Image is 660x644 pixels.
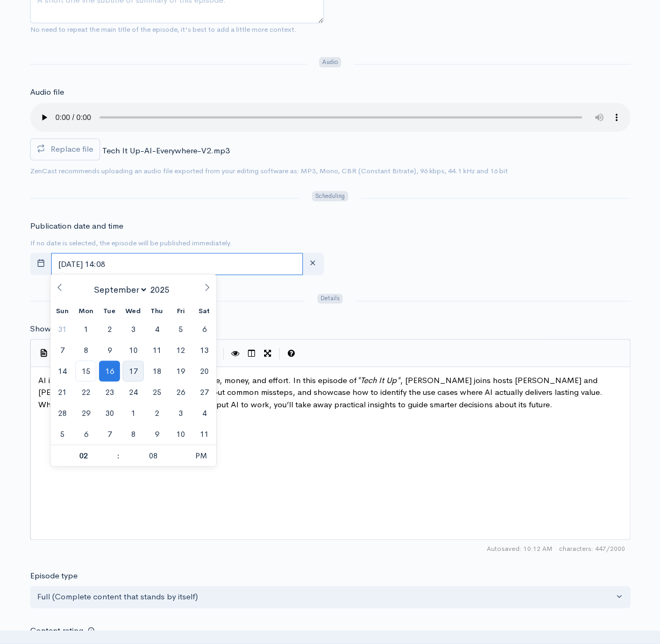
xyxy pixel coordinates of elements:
[194,360,215,381] span: September 20, 2025
[302,253,324,275] button: clear
[52,339,73,360] span: September 7, 2025
[30,166,508,175] small: ZenCast recommends uploading an audio file exported from your editing software as: MP3, Mono, CBR...
[146,423,167,444] span: October 9, 2025
[194,423,215,444] span: October 11, 2025
[194,339,215,360] span: September 13, 2025
[99,360,120,381] span: September 16, 2025
[75,381,96,402] span: September 22, 2025
[559,544,625,554] span: 447/2000
[30,620,83,642] label: Content rating
[99,381,120,402] span: September 23, 2025
[74,308,98,315] span: Mon
[75,402,96,423] span: September 29, 2025
[123,423,144,444] span: October 8, 2025
[146,402,167,423] span: October 2, 2025
[194,402,215,423] span: October 4, 2025
[30,25,296,34] small: No need to repeat the main title of the episode, it's best to add a little more context.
[312,191,347,201] span: Scheduling
[99,319,120,339] span: September 2, 2025
[260,345,276,362] button: Toggle Fullscreen
[228,345,244,362] button: Toggle Preview
[38,375,605,409] span: AI isn’t magic—and treating it like it is wastes time, money, and effort. In this episode of , [P...
[75,319,96,339] span: September 1, 2025
[75,360,96,381] span: September 15, 2025
[51,445,117,466] input: Hour
[30,570,77,582] label: Episode type
[98,308,122,315] span: Tue
[360,375,396,385] span: Tech It Up
[186,445,216,466] span: Click to toggle
[123,381,144,402] span: September 24, 2025
[123,402,144,423] span: October 1, 2025
[75,339,96,360] span: September 8, 2025
[122,308,145,315] span: Wed
[170,339,191,360] span: September 12, 2025
[52,381,73,402] span: September 21, 2025
[146,339,167,360] span: September 11, 2025
[52,360,73,381] span: September 14, 2025
[170,360,191,381] span: September 19, 2025
[487,544,552,554] span: Autosaved: 10:12 AM
[146,381,167,402] span: September 25, 2025
[145,308,169,315] span: Thu
[99,423,120,444] span: October 7, 2025
[30,323,74,335] label: Show notes
[120,445,186,466] input: Minute
[123,339,144,360] span: September 10, 2025
[244,345,260,362] button: Toggle Side by Side
[75,423,96,444] span: October 6, 2025
[319,57,341,67] span: Audio
[193,308,216,315] span: Sat
[37,591,614,603] div: Full (Complete content that stands by itself)
[170,381,191,402] span: September 26, 2025
[169,308,193,315] span: Fri
[170,319,191,339] span: September 5, 2025
[52,319,73,339] span: August 31, 2025
[51,144,93,154] span: Replace file
[279,348,280,360] i: |
[30,220,123,232] label: Publication date and time
[123,360,144,381] span: September 17, 2025
[30,238,232,247] small: If no date is selected, the episode will be published immediately.
[170,402,191,423] span: October 3, 2025
[30,586,630,608] button: Full (Complete content that stands by itself)
[194,381,215,402] span: September 27, 2025
[52,402,73,423] span: September 28, 2025
[51,308,74,315] span: Sun
[30,86,64,98] label: Audio file
[146,360,167,381] span: September 18, 2025
[30,253,52,275] button: toggle
[89,284,148,296] select: Month
[170,423,191,444] span: October 10, 2025
[223,348,224,360] i: |
[99,402,120,423] span: September 30, 2025
[36,344,52,360] button: Insert Show Notes Template
[52,423,73,444] span: October 5, 2025
[148,284,177,295] input: Year
[146,319,167,339] span: September 4, 2025
[117,445,120,466] span: :
[99,339,120,360] span: September 9, 2025
[194,319,215,339] span: September 6, 2025
[102,145,230,155] span: Tech It Up-AI-Everywhere-V2.mp3
[317,294,343,304] span: Details
[283,345,300,362] button: Markdown Guide
[123,319,144,339] span: September 3, 2025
